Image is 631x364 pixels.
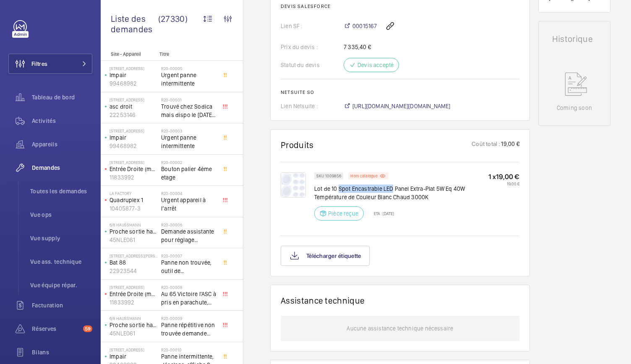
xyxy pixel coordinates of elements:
[110,191,158,196] p: La Factory
[32,348,92,356] span: Bilans
[344,102,451,110] a: [URL][DOMAIN_NAME][DOMAIN_NAME]
[161,128,216,133] h2: R20-00003
[316,174,341,177] p: SKU 1009856
[161,227,216,244] span: Demande assistante pour réglage d'opérateurs porte cabine double accès
[557,104,592,112] p: Coming soon
[500,140,519,150] p: 19,00 €
[32,164,92,172] span: Demandes
[281,246,370,266] button: Télécharger étiquette
[161,316,216,321] h2: R20-00009
[32,325,80,333] span: Réserves
[281,295,365,306] h1: Assistance technique
[472,140,500,150] p: Coût total :
[161,285,216,290] h2: R20-00008
[110,128,158,133] p: [STREET_ADDRESS]
[110,285,158,290] p: [STREET_ADDRESS]
[352,22,377,30] span: 00015167
[161,290,216,307] span: Au 65 Victoire l'ASC à pris en parachute, toutes les sécu coupé, il est au 3 ème, asc sans machin...
[31,60,47,68] span: Filtres
[110,298,158,307] p: 11833992
[110,196,158,204] p: Quadruplex 1
[30,211,92,219] span: Vue ops
[101,51,156,57] p: Site - Appareil
[32,117,92,125] span: Activités
[161,347,216,352] h2: R20-00010
[110,71,158,79] p: Impair
[161,258,216,275] span: Panne non trouvée, outil de déverouillouge impératif pour le diagnostic
[350,174,378,177] p: Hors catalogue
[8,54,92,74] button: Filtres
[110,316,158,321] p: 6/8 Haussmann
[161,66,216,71] h2: R20-00005
[328,209,358,218] p: Pièce reçue
[488,172,519,181] p: 1 x 19,00 €
[281,140,314,150] h1: Produits
[30,281,92,289] span: Vue équipe répar.
[110,173,158,182] p: 11833992
[161,97,216,102] h2: R20-00001
[110,102,158,111] p: asc droit
[110,160,158,165] p: [STREET_ADDRESS]
[110,267,158,275] p: 22923544
[110,347,158,352] p: [STREET_ADDRESS]
[110,142,158,150] p: 99468982
[352,102,451,110] span: [URL][DOMAIN_NAME][DOMAIN_NAME]
[110,204,158,213] p: 10405877-3
[30,187,92,195] span: Toutes les demandes
[281,89,519,95] h2: Netsuite SO
[110,222,158,227] p: 6/8 Haussmann
[110,79,158,88] p: 99468982
[110,290,158,298] p: Entrée Droite (monte-charge)
[83,325,92,332] span: 59
[32,93,92,101] span: Tableau de bord
[110,111,158,119] p: 22253146
[110,329,158,338] p: 45NLE061
[369,211,394,216] p: ETA : [DATE]
[161,196,216,213] span: Urgent appareil à l’arrêt
[161,191,216,196] h2: R20-00004
[161,253,216,258] h2: R20-00007
[111,13,158,34] span: Liste des demandes
[488,181,519,186] p: 19,00 €
[161,160,216,165] h2: R20-00002
[110,227,158,236] p: Proche sortie hall Pelletier
[110,253,158,258] p: [STREET_ADDRESS][PERSON_NAME]
[281,3,519,9] h2: Devis Salesforce
[161,102,216,119] span: Trouvé chez Sodica mais dispo le [DATE] [URL][DOMAIN_NAME]
[347,316,453,341] p: Aucune assistance technique nécessaire
[161,165,216,182] span: Bouton palier 4ème etage
[161,321,216,338] span: Panne répétitive non trouvée demande assistance expert technique
[281,172,306,198] img: u7jbWl1Qpx02mUU9Zs0xAAXroFWwm8AjFrYoj75eBooHz0Zw.png
[32,301,92,309] span: Facturation
[110,97,158,102] p: [STREET_ADDRESS]
[161,71,216,88] span: Urgent panne intermittente
[110,133,158,142] p: Impair
[344,22,377,30] a: 00015167
[110,165,158,173] p: Entrée Droite (monte-charge)
[30,257,92,266] span: Vue ass. technique
[110,236,158,244] p: 45NLE061
[161,222,216,227] h2: R20-00006
[552,35,597,43] h1: Historique
[32,140,92,148] span: Appareils
[110,66,158,71] p: [STREET_ADDRESS]
[161,133,216,150] span: Urgent panne intermittente
[314,185,488,201] p: Lot de 10 Spot Encastrable LED Panel Extra-Plat 5W Eq 40W Température de Couleur Blanc Chaud 3000K
[30,234,92,242] span: Vue supply
[159,51,215,57] p: Titre
[110,321,158,329] p: Proche sortie hall Pelletier
[110,352,158,361] p: Impair
[110,258,158,267] p: Bat 88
